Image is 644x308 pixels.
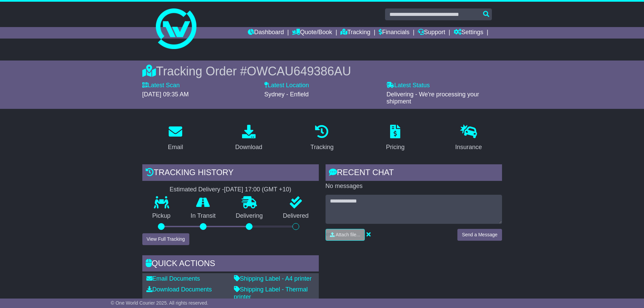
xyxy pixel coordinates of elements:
div: Insurance [455,143,482,152]
span: Sydney - Enfield [264,91,309,98]
p: In Transit [181,212,226,220]
label: Latest Scan [142,82,180,89]
label: Latest Status [386,82,430,89]
a: Download Documents [146,286,212,293]
button: Send a Message [457,229,502,241]
p: Delivering [226,212,273,220]
a: Quote/Book [292,27,332,39]
a: Shipping Label - Thermal printer [234,286,308,300]
div: RECENT CHAT [326,164,502,183]
a: Insurance [451,122,486,154]
div: [DATE] 17:00 (GMT +10) [224,186,291,193]
a: Tracking [340,27,370,39]
a: Financials [379,27,409,39]
a: Pricing [382,122,409,154]
span: Delivering - We're processing your shipment [386,91,479,105]
a: Tracking [306,122,338,154]
p: No messages [326,183,502,190]
div: Pricing [386,143,405,152]
p: Delivered [273,212,319,220]
span: [DATE] 09:35 AM [142,91,189,98]
div: Tracking Order # [142,64,502,78]
span: © One World Courier 2025. All rights reserved. [111,300,209,306]
a: Email [163,122,187,154]
div: Tracking history [142,164,319,183]
div: Download [235,143,262,152]
p: Pickup [142,212,181,220]
a: Shipping Label - A4 printer [234,275,312,282]
a: Settings [454,27,483,39]
a: Email Documents [146,275,200,282]
a: Dashboard [248,27,284,39]
a: Support [418,27,445,39]
div: Estimated Delivery - [142,186,319,193]
a: Download [231,122,267,154]
div: Email [168,143,183,152]
label: Latest Location [264,82,309,89]
button: View Full Tracking [142,233,189,245]
span: OWCAU649386AU [247,64,351,78]
div: Quick Actions [142,255,319,274]
div: Tracking [310,143,333,152]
